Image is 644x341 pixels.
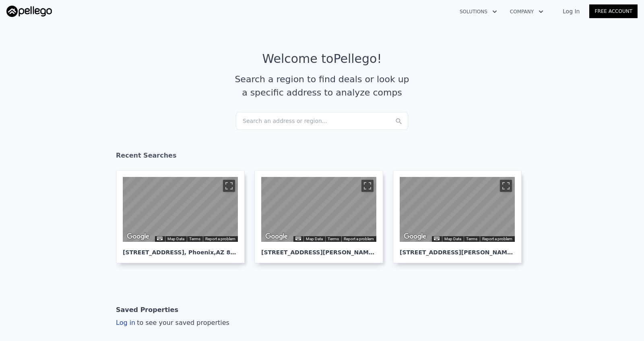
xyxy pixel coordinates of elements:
[504,4,550,19] button: Company
[328,237,339,241] a: Terms (opens in new tab)
[453,4,504,19] button: Solutions
[125,231,151,242] img: Google
[254,170,390,263] a: Map [STREET_ADDRESS][PERSON_NAME], Phoenix
[444,236,461,242] button: Map Data
[189,237,200,241] a: Terms (opens in new tab)
[344,237,374,241] a: Report a problem
[125,231,151,242] a: Open this area in Google Maps (opens a new window)
[157,237,163,240] button: Keyboard shortcuts
[400,177,515,242] div: Street View
[116,318,229,328] div: Log in
[123,177,238,242] div: Street View
[223,180,235,192] button: Toggle fullscreen view
[402,231,428,242] img: Google
[205,237,235,241] a: Report a problem
[123,177,238,242] div: Map
[236,112,408,130] div: Search an address or region...
[263,231,290,242] a: Open this area in Google Maps (opens a new window)
[116,144,528,170] div: Recent Searches
[232,73,412,99] div: Search a region to find deals or look up a specific address to analyze comps
[295,237,301,240] button: Keyboard shortcuts
[261,242,376,256] div: [STREET_ADDRESS][PERSON_NAME] , Phoenix
[434,237,440,240] button: Keyboard shortcuts
[361,180,374,192] button: Toggle fullscreen view
[123,242,238,256] div: [STREET_ADDRESS] , Phoenix
[6,6,52,17] img: Pellego
[400,177,515,242] div: Map
[135,319,229,326] span: to see your saved properties
[116,302,178,318] div: Saved Properties
[402,231,428,242] a: Open this area in Google Maps (opens a new window)
[262,52,382,66] div: Welcome to Pellego !
[553,7,589,15] a: Log In
[589,4,638,18] a: Free Account
[482,237,512,241] a: Report a problem
[400,242,515,256] div: [STREET_ADDRESS][PERSON_NAME] , Phoenix
[167,236,184,242] button: Map Data
[263,231,290,242] img: Google
[214,249,246,256] span: , AZ 85043
[500,180,512,192] button: Toggle fullscreen view
[261,177,376,242] div: Street View
[261,177,376,242] div: Map
[306,236,323,242] button: Map Data
[393,170,528,263] a: Map [STREET_ADDRESS][PERSON_NAME], Phoenix
[116,170,251,263] a: Map [STREET_ADDRESS], Phoenix,AZ 85043
[466,237,477,241] a: Terms (opens in new tab)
